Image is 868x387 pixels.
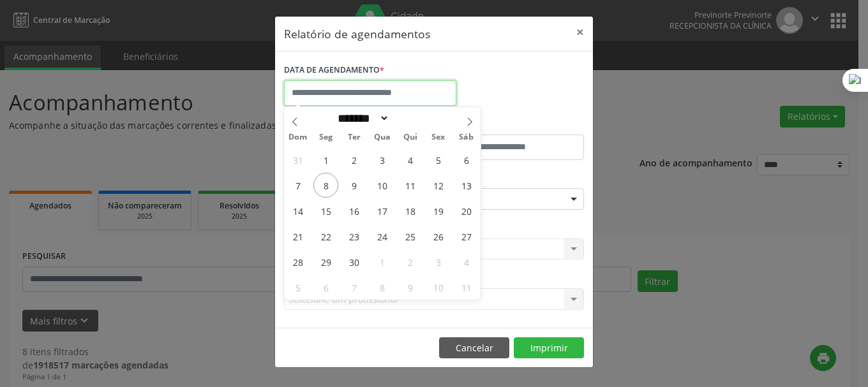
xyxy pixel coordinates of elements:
span: Qua [368,133,396,142]
span: Setembro 6, 2025 [454,147,479,172]
span: Outubro 6, 2025 [313,275,338,300]
span: Setembro 28, 2025 [285,249,310,274]
span: Setembro 14, 2025 [285,198,310,223]
span: Setembro 10, 2025 [370,173,394,198]
span: Outubro 5, 2025 [285,275,310,300]
span: Setembro 13, 2025 [454,173,479,198]
span: Setembro 2, 2025 [341,147,366,172]
span: Setembro 9, 2025 [341,173,366,198]
span: Outubro 1, 2025 [370,249,394,274]
span: Setembro 20, 2025 [454,198,479,223]
span: Setembro 4, 2025 [398,147,423,172]
label: DATA DE AGENDAMENTO [284,61,384,80]
span: Outubro 7, 2025 [341,275,366,300]
span: Outubro 8, 2025 [370,275,394,300]
span: Setembro 11, 2025 [398,173,423,198]
span: Setembro 22, 2025 [313,224,338,249]
span: Setembro 27, 2025 [454,224,479,249]
span: Outubro 4, 2025 [454,249,479,274]
button: Close [567,17,593,48]
span: Outubro 9, 2025 [398,275,423,300]
span: Setembro 7, 2025 [285,173,310,198]
input: Year [389,112,431,125]
span: Setembro 17, 2025 [370,198,394,223]
button: Imprimir [514,337,584,359]
span: Ter [340,133,368,142]
span: Setembro 19, 2025 [426,198,451,223]
h5: Relatório de agendamentos [284,26,430,42]
span: Setembro 5, 2025 [426,147,451,172]
span: Seg [312,133,340,142]
span: Dom [284,133,312,142]
span: Outubro 3, 2025 [426,249,451,274]
span: Setembro 24, 2025 [370,224,394,249]
span: Setembro 15, 2025 [313,198,338,223]
span: Setembro 8, 2025 [313,173,338,198]
span: Setembro 12, 2025 [426,173,451,198]
span: Sáb [453,133,481,142]
span: Qui [396,133,424,142]
span: Setembro 16, 2025 [341,198,366,223]
span: Sex [424,133,453,142]
span: Setembro 29, 2025 [313,249,338,274]
label: ATÉ [437,115,584,135]
span: Setembro 1, 2025 [313,147,338,172]
span: Setembro 30, 2025 [341,249,366,274]
span: Setembro 18, 2025 [398,198,423,223]
span: Outubro 10, 2025 [426,275,451,300]
span: Outubro 2, 2025 [398,249,423,274]
span: Setembro 23, 2025 [341,224,366,249]
select: Month [333,112,389,125]
span: Setembro 3, 2025 [370,147,394,172]
span: Outubro 11, 2025 [454,275,479,300]
button: Cancelar [439,337,509,359]
span: Setembro 21, 2025 [285,224,310,249]
span: Setembro 25, 2025 [398,224,423,249]
span: Agosto 31, 2025 [285,147,310,172]
span: Setembro 26, 2025 [426,224,451,249]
